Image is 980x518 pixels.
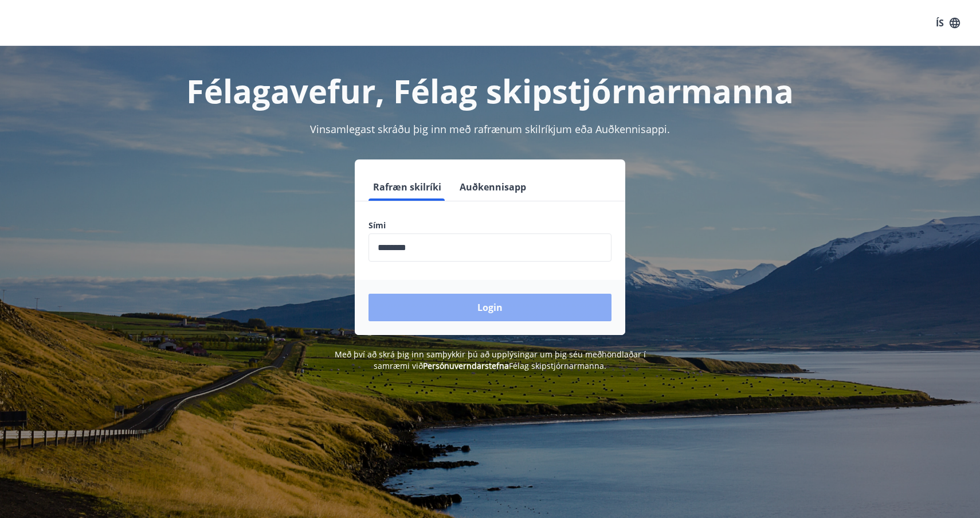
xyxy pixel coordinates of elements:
button: Rafræn skilríki [369,173,446,201]
label: Sími [369,220,611,231]
button: Auðkennisapp [455,173,531,201]
span: Vinsamlegast skráðu þig inn með rafrænum skilríkjum eða Auðkennisappi. [310,122,670,136]
h1: Félagavefur, Félag skipstjórnarmanna [91,69,889,112]
button: Login [369,294,611,321]
span: Með því að skrá þig inn samþykkir þú að upplýsingar um þig séu meðhöndlaðar í samræmi við Félag s... [335,349,646,371]
button: ÍS [930,13,966,33]
a: Persónuverndarstefna [423,360,509,371]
